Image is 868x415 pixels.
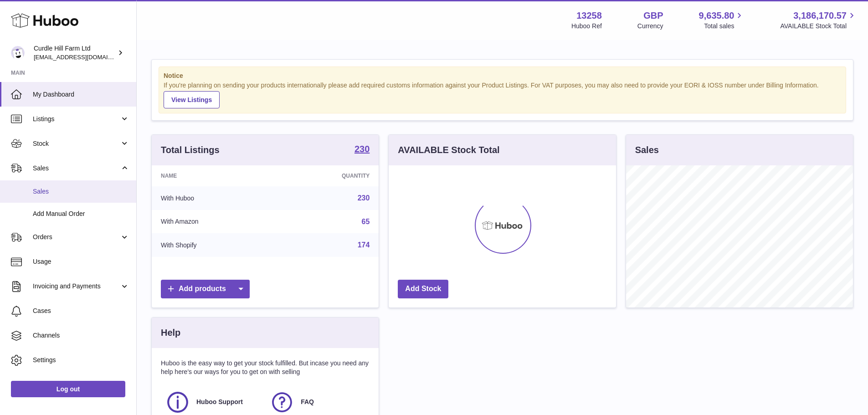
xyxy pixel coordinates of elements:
[33,210,129,218] span: Add Manual Order
[301,398,314,406] span: FAQ
[152,233,276,257] td: With Shopify
[11,381,125,397] a: Log out
[571,22,602,31] div: Huboo Ref
[34,53,134,61] span: [EMAIL_ADDRESS][DOMAIN_NAME]
[637,22,663,31] div: Currency
[354,144,370,154] strong: 230
[152,165,276,186] th: Name
[33,90,129,99] span: My Dashboard
[362,218,370,225] a: 65
[699,10,745,31] a: 9,635.80 Total sales
[398,280,448,298] a: Add Stock
[164,81,841,108] div: If you're planning on sending your products internationally please add required customs informati...
[33,164,120,173] span: Sales
[699,10,734,22] span: 9,635.80
[33,233,120,241] span: Orders
[33,331,129,340] span: Channels
[33,356,129,364] span: Settings
[398,144,499,156] h3: AVAILABLE Stock Total
[33,139,120,148] span: Stock
[161,144,220,156] h3: Total Listings
[276,165,379,186] th: Quantity
[33,282,120,291] span: Invoicing and Payments
[152,210,276,234] td: With Amazon
[161,359,370,376] p: Huboo is the easy way to get your stock fulfilled. But incase you need any help here's our ways f...
[34,44,116,61] div: Curdle Hill Farm Ltd
[33,115,120,123] span: Listings
[196,398,243,406] span: Huboo Support
[270,390,365,415] a: FAQ
[11,46,25,60] img: internalAdmin-13258@internal.huboo.com
[780,10,857,31] a: 3,186,170.57 AVAILABLE Stock Total
[164,72,841,80] strong: Notice
[635,144,659,156] h3: Sales
[164,91,220,108] a: View Listings
[643,10,663,22] strong: GBP
[161,327,180,339] h3: Help
[780,22,857,31] span: AVAILABLE Stock Total
[161,280,250,298] a: Add products
[576,10,602,22] strong: 13258
[354,144,370,155] a: 230
[793,10,847,22] span: 3,186,170.57
[704,22,745,31] span: Total sales
[152,186,276,210] td: With Huboo
[33,187,129,196] span: Sales
[33,307,129,315] span: Cases
[358,194,370,202] a: 230
[358,241,370,249] a: 174
[165,390,261,415] a: Huboo Support
[33,257,129,266] span: Usage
